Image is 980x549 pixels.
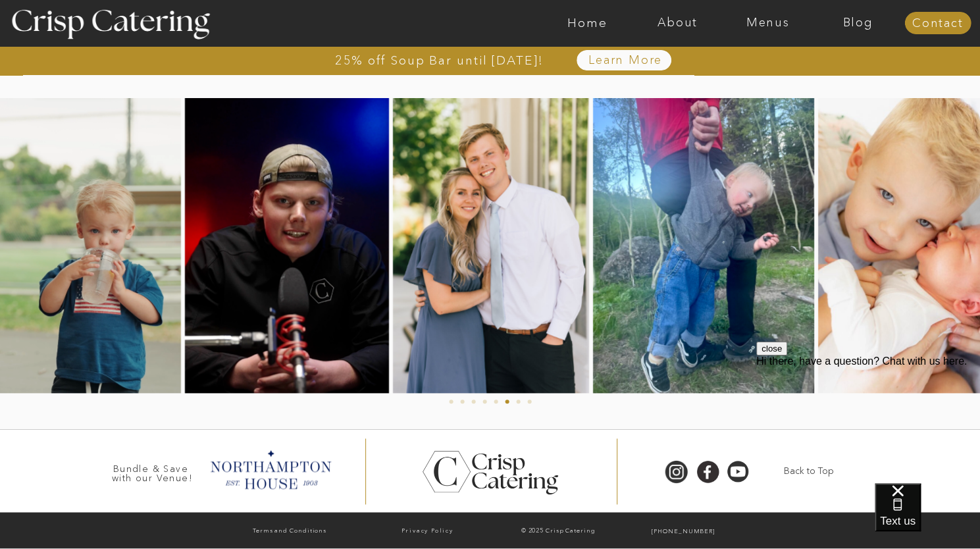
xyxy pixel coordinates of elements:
li: Page dot 2 [461,400,465,404]
a: Privacy Policy [361,525,494,538]
a: 25% off Soup Bar until [DATE]! [288,54,591,67]
li: Page dot 1 [450,400,453,404]
a: Contact [904,17,971,30]
li: Page dot 6 [505,400,509,404]
iframe: podium webchat widget bubble [875,483,980,549]
li: Page dot 7 [517,400,521,404]
li: Page dot 5 [494,400,498,404]
a: Home [542,16,632,30]
h3: Bundle & Save with our Venue! [107,464,198,477]
a: Terms and Conditions [223,525,357,538]
li: Page dot 4 [483,400,487,404]
li: Page dot 3 [472,400,476,404]
iframe: podium webchat widget prompt [756,342,980,500]
a: Learn More [558,54,693,67]
a: Menus [723,16,813,30]
a: Blog [813,16,903,30]
li: Page dot 8 [528,400,532,404]
a: [PHONE_NUMBER] [623,525,744,538]
a: About [632,16,723,30]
